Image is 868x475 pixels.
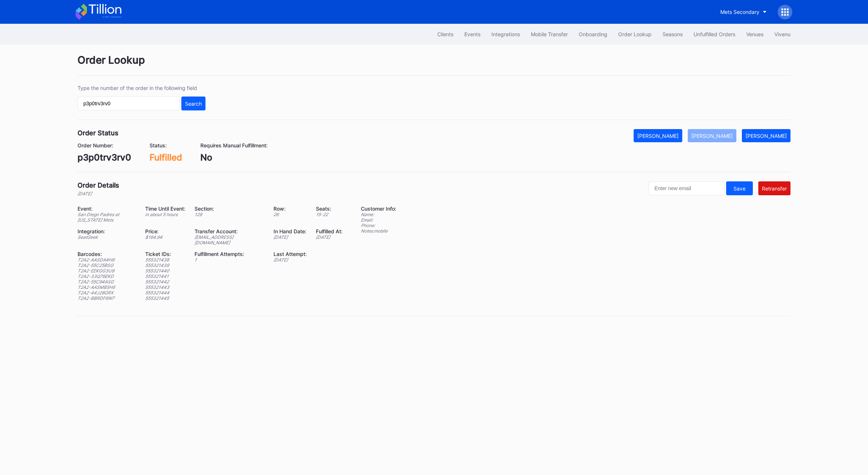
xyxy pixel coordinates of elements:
div: Integration: [78,228,136,234]
div: Section: [195,206,264,212]
div: In Hand Date: [273,228,307,234]
div: T2A2-AASDA4H6 [78,257,136,263]
div: T2A2-AASMB5H6 [78,284,136,290]
div: Events [464,31,480,37]
div: Fulfilled [150,152,182,163]
button: Search [181,97,205,110]
div: Row: [273,206,307,212]
div: No [200,152,268,163]
div: Fulfilled At: [316,228,343,234]
div: Order Lookup [78,54,790,76]
div: in about 5 hours [145,212,185,217]
div: 1 [195,257,264,263]
div: Retransfer [762,185,787,192]
div: Mobile Transfer [531,31,568,37]
div: Order Details [78,181,119,189]
div: Transfer Account: [195,228,264,234]
div: Search [185,101,202,107]
button: Retransfer [758,181,790,195]
div: [DATE] [78,191,119,196]
div: Status: [150,142,182,148]
div: T2A2-44J28GRX [78,290,136,295]
div: Integrations [491,31,520,37]
button: Mobile Transfer [525,27,573,41]
button: Save [726,181,753,195]
div: Name: [361,212,396,217]
div: [DATE] [273,257,307,263]
div: [PERSON_NAME] [637,133,679,139]
div: $ 164.64 [145,234,185,240]
div: Requires Manual Fulfillment: [200,142,268,148]
div: Clients [437,31,453,37]
div: Last Attempt: [273,251,307,257]
button: Order Lookup [613,27,657,41]
div: Event: [78,206,136,212]
div: T2A2-55C94ASG [78,279,136,284]
div: Venues [746,31,763,37]
div: T2A2-33Q76EKD [78,274,136,279]
div: Type the number of the order in the following field [78,85,205,91]
div: 26 [273,212,307,217]
div: Phone: [361,223,396,228]
div: Customer Info: [361,206,396,212]
button: Vivenu [769,27,796,41]
div: 555321439 [145,263,185,268]
div: [DATE] [273,234,307,240]
div: [EMAIL_ADDRESS][DOMAIN_NAME] [195,234,264,245]
div: 555321445 [145,295,185,301]
div: SeatGeek [78,234,136,240]
div: 555321443 [145,284,185,290]
button: Clients [432,27,459,41]
button: Venues [741,27,769,41]
div: 555321438 [145,257,185,263]
div: Unfulfilled Orders [694,31,735,37]
button: [PERSON_NAME] [688,129,736,142]
div: San Diego Padres at [US_STATE] Mets [78,212,136,223]
button: Unfulfilled Orders [688,27,741,41]
div: Order Lookup [618,31,652,37]
button: Events [459,27,486,41]
div: 129 [195,212,264,217]
button: [PERSON_NAME] [742,129,790,142]
div: 555321442 [145,279,185,284]
div: Seats: [316,206,343,212]
div: 15 - 22 [316,212,343,217]
div: Time Until Event: [145,206,185,212]
div: 555321440 [145,268,185,274]
div: Seasons [663,31,683,37]
div: T2A2-55C25BSG [78,263,136,268]
div: Mets Secondary [720,9,759,15]
button: [PERSON_NAME] [634,129,682,142]
div: Onboarding [579,31,607,37]
div: Notes: mobile [361,228,396,234]
div: Order Number: [78,142,131,148]
div: Order Status [78,129,118,137]
button: Onboarding [573,27,613,41]
div: Fulfillment Attempts: [195,251,264,257]
div: 555321444 [145,290,185,295]
button: Mets Secondary [715,5,772,19]
input: Enter new email [649,181,724,195]
div: Save [733,185,746,192]
div: 555321441 [145,274,185,279]
div: Vivenu [774,31,790,37]
div: Barcodes: [78,251,136,257]
div: [PERSON_NAME] [746,133,787,139]
button: Seasons [657,27,688,41]
div: T2A2-BBRDF6W7 [78,295,136,301]
div: T2A2-EEKGG3U9 [78,268,136,274]
div: [DATE] [316,234,343,240]
div: Email: [361,217,396,223]
div: Price: [145,228,185,234]
div: Ticket IDs: [145,251,185,257]
div: p3p0trv3rv0 [78,152,131,163]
